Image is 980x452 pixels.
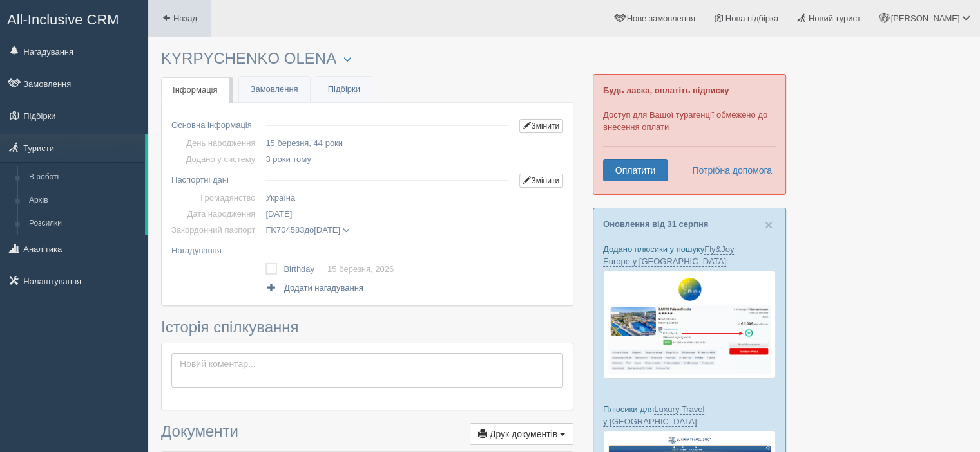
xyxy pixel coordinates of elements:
button: Close [765,218,773,231]
span: [DATE] [265,209,292,219]
td: День народження [171,135,260,151]
a: 15 березня, 2026 [327,264,394,274]
td: 15 березня, 44 роки [260,135,514,151]
div: Доступ для Вашої турагенції обмежено до внесення оплати [593,74,786,195]
td: Birthday [283,260,327,278]
h3: KYRPYCHENKO OLENA [161,50,573,68]
a: Luxury Travel у [GEOGRAPHIC_DATA] [603,404,704,427]
span: [DATE] [314,225,340,235]
a: Додати нагадування [265,282,363,294]
span: Назад [173,14,197,23]
td: Паспортні дані [171,167,260,190]
h3: Історія спілкування [161,319,573,336]
a: Потрібна допомога [684,159,773,181]
b: Будь ласка, оплатіть підписку [603,86,729,95]
span: Додати нагадування [284,283,363,293]
a: Архів [23,189,145,212]
img: fly-joy-de-proposal-crm-for-travel-agency.png [603,271,776,379]
p: Додано плюсики у пошуку : [603,243,776,267]
span: × [765,217,773,232]
h3: Документи [161,423,573,445]
span: Новий турист [809,14,861,23]
span: Друк документів [490,429,557,439]
td: Дата народження [171,206,260,222]
td: Україна [260,190,514,206]
a: All-Inclusive CRM [1,1,148,36]
p: Плюсики для : [603,403,776,428]
span: Нова підбірка [725,14,779,23]
a: Інформація [161,77,229,104]
a: В роботі [23,166,145,189]
span: [PERSON_NAME] [890,14,959,23]
a: Замовлення [239,77,310,103]
a: Змінити [519,119,563,133]
td: Нагадування [171,238,260,258]
button: Друк документів [470,423,573,445]
span: FK704583 [265,225,304,235]
a: Оплатити [603,159,668,181]
span: 3 роки тому [265,154,311,164]
span: All-Inclusive CRM [7,12,119,28]
td: Додано у систему [171,151,260,167]
span: Інформація [173,85,218,95]
td: Громадянство [171,190,260,206]
a: Змінити [519,174,563,188]
a: Оновлення від 31 серпня [603,219,708,229]
a: Розсилки [23,212,145,235]
span: до [265,225,349,235]
span: Нове замовлення [627,14,695,23]
td: Закордонний паспорт [171,222,260,238]
td: Основна інформація [171,113,260,135]
a: Підбірки [316,77,372,103]
a: Fly&Joy Europe у [GEOGRAPHIC_DATA] [603,244,734,267]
